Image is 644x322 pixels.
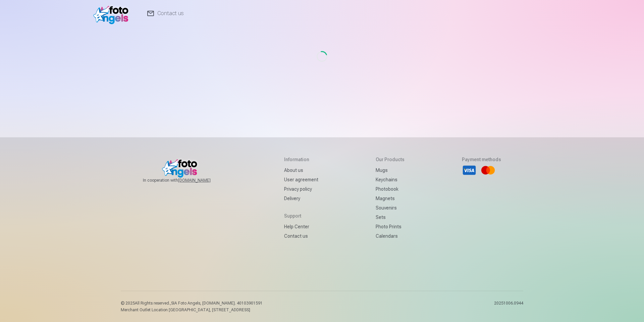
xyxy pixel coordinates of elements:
h5: Information [284,156,318,163]
a: Sets [376,213,405,222]
a: Contact us [284,231,318,241]
p: 20251006.0944 [494,301,523,313]
a: Magnets [376,194,405,203]
img: /fa1 [93,3,132,24]
a: Privacy policy [284,184,318,194]
a: Keychains [376,175,405,184]
h5: Payment methods [462,156,501,163]
a: Photobook [376,184,405,194]
a: About us [284,166,318,175]
li: Mastercard [481,163,495,178]
li: Visa [462,163,477,178]
a: Souvenirs [376,203,405,213]
span: In cooperation with [143,178,227,183]
h5: Support [284,213,318,219]
p: © 2025 All Rights reserved. , [121,301,263,306]
h5: Our products [376,156,405,163]
a: User agreement [284,175,318,184]
a: Calendars [376,231,405,241]
a: Help Center [284,222,318,231]
p: Merchant Outlet Location [GEOGRAPHIC_DATA], [STREET_ADDRESS] [121,307,263,313]
span: SIA Foto Angels, [DOMAIN_NAME]. 40103901591 [171,301,263,306]
a: Mugs [376,166,405,175]
a: Delivery [284,194,318,203]
a: [DOMAIN_NAME] [178,178,227,183]
a: Photo prints [376,222,405,231]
